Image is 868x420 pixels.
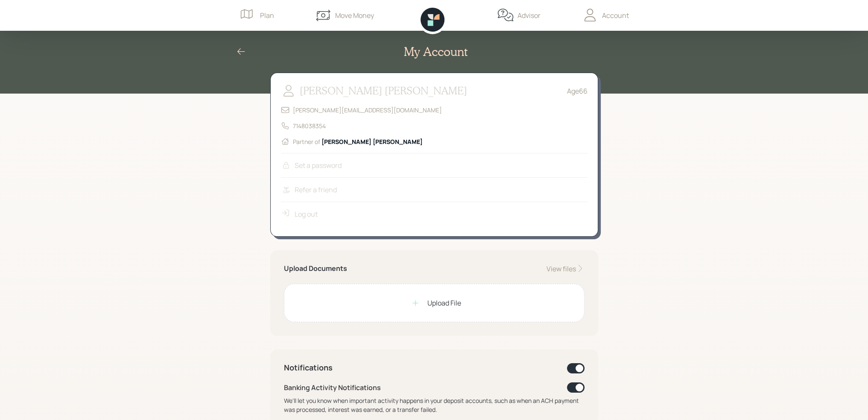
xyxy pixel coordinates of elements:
h5: Upload Documents [284,264,347,273]
div: Refer a friend [295,185,337,195]
div: We'll let you know when important activity happens in your deposit accounts, such as when an ACH ... [284,396,585,414]
h3: [PERSON_NAME] [PERSON_NAME] [300,85,467,97]
span: [PERSON_NAME] [PERSON_NAME] [321,138,423,146]
div: 7148038354 [293,121,326,130]
h4: Notifications [284,363,333,373]
div: Move Money [335,10,374,21]
div: Account [602,10,629,21]
div: Partner of [293,137,423,146]
div: Age 66 [567,86,587,96]
div: Set a password [295,160,342,170]
div: Upload File [427,298,461,308]
div: Advisor [517,10,541,21]
div: Log out [295,209,318,219]
div: Plan [260,10,274,21]
div: View files [547,264,576,273]
div: Banking Activity Notifications [284,382,381,393]
h2: My Account [404,44,468,59]
div: [PERSON_NAME][EMAIL_ADDRESS][DOMAIN_NAME] [293,106,442,115]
